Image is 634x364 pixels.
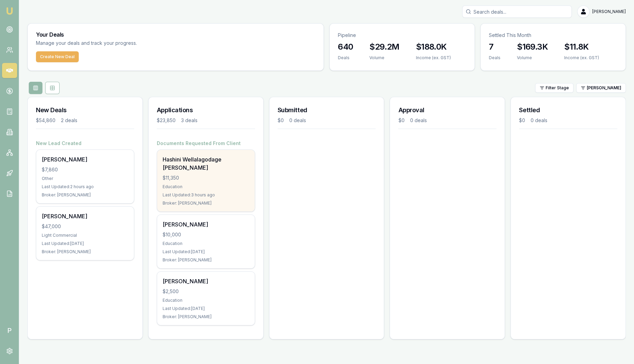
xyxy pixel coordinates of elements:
div: $7,860 [42,166,128,173]
span: P [2,323,17,338]
h3: 7 [489,41,500,52]
div: $10,000 [163,231,249,238]
div: Volume [369,55,399,61]
div: Hashini Wellalagodage [PERSON_NAME] [163,155,249,172]
div: [PERSON_NAME] [163,277,249,285]
button: Create New Deal [36,51,79,62]
span: [PERSON_NAME] [592,9,626,14]
div: Volume [517,55,548,61]
div: Last Updated: 3 hours ago [163,192,249,198]
span: [PERSON_NAME] [587,85,621,91]
div: Light Commercial [42,233,128,238]
h3: Settled [519,105,617,115]
button: [PERSON_NAME] [576,83,626,93]
div: Broker: [PERSON_NAME] [42,249,128,255]
h3: $188.0K [416,41,451,52]
div: $23,850 [157,117,176,124]
div: Income (ex. GST) [564,55,599,61]
button: Filter Stage [535,83,573,93]
div: 0 deals [289,117,306,124]
div: $2,500 [163,288,249,295]
div: Deals [338,55,353,61]
div: $47,000 [42,223,128,230]
div: Broker: [PERSON_NAME] [42,192,128,198]
h3: New Deals [36,105,134,115]
div: Last Updated: [DATE] [42,241,128,246]
div: $0 [278,117,284,124]
div: $0 [398,117,404,124]
div: $54,860 [36,117,55,124]
div: 0 deals [531,117,547,124]
div: Last Updated: [DATE] [163,306,249,311]
p: Manage your deals and track your progress. [36,39,211,47]
h3: Approval [398,105,496,115]
div: Broker: [PERSON_NAME] [163,257,249,263]
div: $11,350 [163,174,249,181]
div: Deals [489,55,500,61]
div: 0 deals [410,117,427,124]
h4: Documents Requested From Client [157,140,255,147]
div: Education [163,298,249,303]
div: Last Updated: [DATE] [163,249,249,255]
h4: New Lead Created [36,140,134,147]
div: Broker: [PERSON_NAME] [163,314,249,320]
h3: 640 [338,41,353,52]
div: Education [163,184,249,190]
div: $0 [519,117,525,124]
h3: Applications [157,105,255,115]
div: [PERSON_NAME] [42,155,128,164]
div: [PERSON_NAME] [163,220,249,229]
div: 2 deals [61,117,77,124]
div: Income (ex. GST) [416,55,451,61]
div: Last Updated: 2 hours ago [42,184,128,190]
input: Search deals [462,5,572,18]
div: Education [163,241,249,246]
span: Filter Stage [546,85,569,91]
div: Other [42,176,128,181]
div: [PERSON_NAME] [42,212,128,220]
p: Settled This Month [489,32,617,39]
img: emu-icon-u.png [5,7,14,15]
div: 3 deals [181,117,198,124]
h3: $11.8K [564,41,599,52]
p: Pipeline [338,32,466,39]
h3: Submitted [278,105,376,115]
h3: $169.3K [517,41,548,52]
h3: $29.2M [369,41,399,52]
div: Broker: [PERSON_NAME] [163,200,249,206]
h3: Your Deals [36,32,315,37]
